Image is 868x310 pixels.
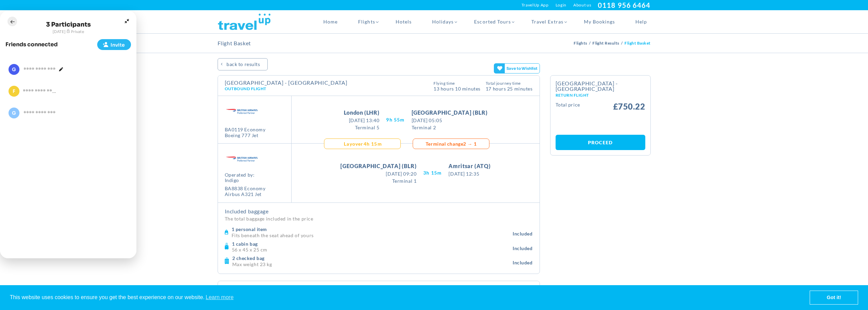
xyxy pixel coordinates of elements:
[232,255,513,261] h4: 2 checked bag
[521,10,574,33] a: Travel Extras
[422,10,464,33] a: Holidays
[513,245,532,252] span: Included
[426,141,476,147] div: Terminal Change
[344,141,363,147] span: Layover
[225,127,266,133] div: BA0119 Economy
[412,109,488,117] span: [GEOGRAPHIC_DATA] (BLR)
[625,10,650,33] a: Help
[423,169,442,176] span: 3H 15M
[386,116,404,123] span: 9H 55M
[598,1,650,9] a: 0118 956 6464
[592,40,621,46] a: Flight Results
[225,133,266,138] div: Boeing 777 jet
[232,241,513,247] h4: 1 cabin bag
[225,86,266,91] span: Outbound Flight
[340,162,416,170] span: [GEOGRAPHIC_DATA] (BLR)
[513,230,532,237] span: Included
[225,192,266,197] div: Airbus A321 jet
[486,85,533,91] span: 17 hours 25 Minutes
[448,162,490,170] span: Amritsar (ATQ)
[412,117,488,124] span: [DATE] 05:05
[225,80,348,85] h4: [GEOGRAPHIC_DATA] - [GEOGRAPHIC_DATA]
[574,10,626,33] a: My Bookings
[225,186,266,192] div: BA8838 Economy
[342,141,382,147] div: 4H 15M
[225,208,533,215] h4: Included baggage
[412,124,488,131] span: Terminal 2
[556,81,645,97] h2: [GEOGRAPHIC_DATA] - [GEOGRAPHIC_DATA]
[225,215,533,223] p: The total baggage included in the price
[433,85,481,91] span: 13 Hours 10 Minutes
[556,135,645,150] a: Proceed
[226,58,260,70] span: BACK TO RESULTS
[232,261,513,266] p: Max weight 23 kg
[344,117,380,124] span: [DATE] 13:40
[494,63,540,74] gamitee-button: Get your friends' opinions
[556,102,580,111] small: Total Price
[810,291,858,305] a: dismiss cookie message
[313,10,348,33] a: Home
[348,10,385,33] a: Flights
[613,102,645,111] span: £750.22
[556,116,645,128] iframe: PayPal Message 1
[218,34,251,53] h2: Flight Basket
[232,232,513,238] p: Fits beneath the seat ahead of yours
[225,101,259,121] img: BA.png
[225,178,266,183] span: indigo
[464,10,521,33] a: Escorted Tours
[340,177,416,184] span: Terminal 1
[232,226,513,232] h4: 1 personal item
[344,109,380,117] span: London (LHR)
[574,40,589,46] a: Flights
[344,124,380,131] span: Terminal 5
[463,141,476,147] span: 2 → 1
[556,93,645,97] small: Return Flight
[340,170,416,177] span: [DATE] 09:20
[385,10,422,33] a: Hotels
[10,292,810,303] span: This website uses cookies to ensure you get the best experience on our website.
[225,149,259,168] img: BA.png
[433,81,481,85] span: Flying Time
[486,81,533,85] span: Total Journey Time
[218,58,268,70] a: BACK TO RESULTS
[205,292,235,303] a: learn more about cookies
[225,172,266,184] span: Operated by:
[513,259,532,266] span: Included
[232,247,513,252] p: 56 x 45 x 25 cm
[448,170,490,177] span: [DATE] 12:35
[624,34,650,53] li: Flight Basket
